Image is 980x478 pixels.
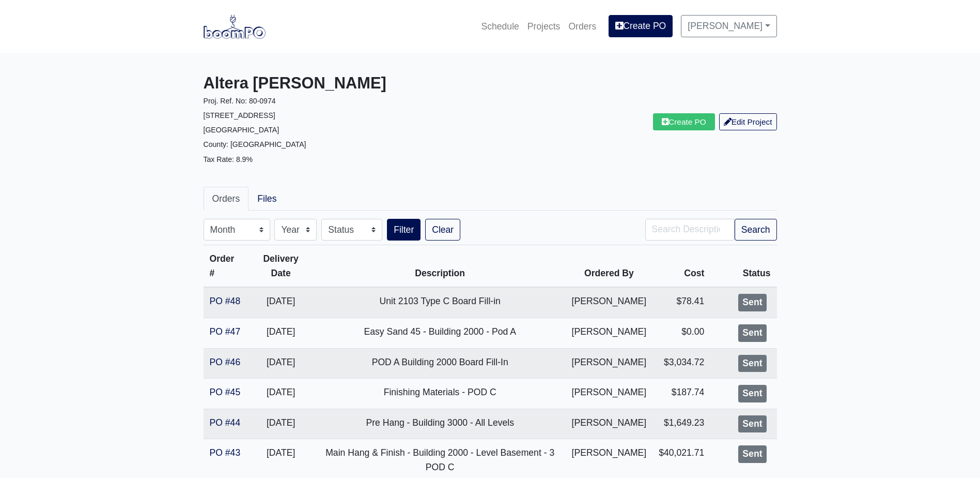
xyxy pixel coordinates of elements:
td: $187.74 [652,379,710,409]
td: [PERSON_NAME] [566,379,653,409]
div: Sent [738,355,766,372]
td: POD A Building 2000 Board Fill-In [315,348,566,379]
td: Unit 2103 Type C Board Fill-in [315,287,566,318]
a: Files [248,187,285,211]
small: County: [GEOGRAPHIC_DATA] [204,140,306,148]
a: Orders [204,187,249,211]
small: Tax Rate: 8.9% [204,155,253,163]
th: Cost [652,245,710,288]
td: [DATE] [247,348,314,379]
a: PO #45 [210,387,241,397]
td: [PERSON_NAME] [566,287,653,318]
td: $3,034.72 [652,348,710,379]
div: Sent [738,294,766,311]
td: [PERSON_NAME] [566,348,653,379]
button: Filter [387,219,421,241]
a: PO #47 [210,326,241,337]
td: $1,649.23 [652,409,710,439]
small: Proj. Ref. No: 80-0974 [204,97,276,105]
a: Schedule [477,15,523,38]
a: Clear [425,219,460,241]
div: Sent [738,415,766,433]
div: Sent [738,385,766,402]
img: boomPO [204,14,266,38]
div: Sent [738,324,766,342]
td: Finishing Materials - POD C [315,379,566,409]
h3: Altera [PERSON_NAME] [204,74,483,93]
a: PO #44 [210,417,241,428]
td: [DATE] [247,318,314,348]
small: [STREET_ADDRESS] [204,111,275,119]
a: PO #48 [210,296,241,306]
a: PO #43 [210,447,241,458]
div: Sent [738,445,766,463]
td: [DATE] [247,409,314,439]
td: [DATE] [247,379,314,409]
a: PO #46 [210,357,241,367]
small: [GEOGRAPHIC_DATA] [204,126,279,134]
td: $78.41 [652,287,710,318]
a: Create PO [609,15,673,37]
a: Projects [523,15,565,38]
th: Ordered By [566,245,653,288]
a: Edit Project [719,113,777,130]
td: $0.00 [652,318,710,348]
a: [PERSON_NAME] [681,15,776,37]
input: Search [645,219,735,241]
th: Description [315,245,566,288]
button: Search [735,219,777,241]
a: Create PO [653,113,715,130]
td: [DATE] [247,287,314,318]
a: Orders [564,15,600,38]
td: Pre Hang - Building 3000 - All Levels [315,409,566,439]
th: Status [710,245,776,288]
td: [PERSON_NAME] [566,409,653,439]
th: Order # [204,245,247,288]
td: Easy Sand 45 - Building 2000 - Pod A [315,318,566,348]
th: Delivery Date [247,245,314,288]
td: [PERSON_NAME] [566,318,653,348]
